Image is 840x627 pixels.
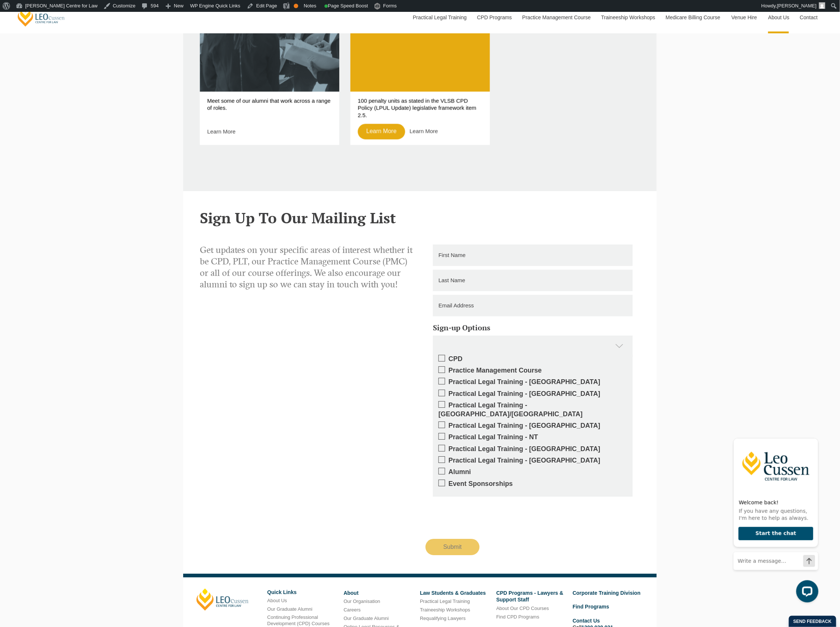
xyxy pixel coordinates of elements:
[573,590,641,596] a: Corporate Training Division
[517,1,596,33] a: Practice Management Course
[439,366,627,375] label: Practice Management Course
[439,401,627,418] label: Practical Legal Training - [GEOGRAPHIC_DATA]/[GEOGRAPHIC_DATA]
[420,616,466,621] a: Requalifying Lawyers
[726,1,763,33] a: Venue Hire
[420,598,470,604] a: Practical Legal Training
[344,607,361,613] a: Careers
[426,503,538,531] iframe: reCAPTCHA
[358,97,483,118] p: 100 penalty units as stated in the VLSB CPD Policy (LPUL Update) legislative framework item 2.5.
[439,355,627,363] label: CPD
[17,6,66,27] a: [PERSON_NAME] Centre for Law
[433,324,633,332] h5: Sign-up Options
[433,244,633,266] input: First Name
[439,378,627,386] label: Practical Legal Training - [GEOGRAPHIC_DATA]
[439,445,627,453] label: Practical Legal Training - [GEOGRAPHIC_DATA]
[407,1,472,33] a: Practical Legal Training
[496,590,563,603] a: CPD Programs - Lawyers & Support Staff
[794,1,823,33] a: Contact
[267,598,287,603] a: About Us
[358,124,405,139] a: Learn More
[439,456,627,465] label: Practical Legal Training - [GEOGRAPHIC_DATA]
[344,590,359,596] a: About
[267,614,329,626] a: Continuing Professional Development (CPD) Courses
[420,590,486,596] a: Law Students & Graduates
[728,424,821,608] iframe: LiveChat chat widget
[294,4,298,8] div: OK
[660,1,726,33] a: Medicare Billing Course
[200,210,640,226] h2: Sign Up To Our Mailing List
[267,606,312,612] a: Our Graduate Alumni
[207,128,236,134] a: Learn More
[426,539,480,555] input: Submit
[196,588,249,611] a: [PERSON_NAME]
[573,604,609,610] a: Find Programs
[207,97,332,118] p: Meet some of our alumni that work across a range of roles.
[344,598,380,604] a: Our Organisation
[433,295,633,316] input: Email Address
[471,1,517,33] a: CPD Programs
[596,1,660,33] a: Traineeship Workshops
[433,270,633,291] input: Last Name
[496,614,539,620] a: Find CPD Programs
[410,128,438,134] a: Learn More
[267,590,338,595] h6: Quick Links
[439,433,627,441] label: Practical Legal Training - NT
[496,606,549,611] a: About Our CPD Courses
[439,390,627,398] label: Practical Legal Training - [GEOGRAPHIC_DATA]
[344,616,389,621] a: Our Graduate Alumni
[439,468,627,476] label: Alumni
[439,480,627,488] label: Event Sponsorships
[439,421,627,430] label: Practical Legal Training - [GEOGRAPHIC_DATA]
[200,244,414,291] p: Get updates on your specific areas of interest whether it be CPD, PLT, our Practice Management Co...
[763,1,794,33] a: About Us
[777,3,817,9] span: [PERSON_NAME]
[573,618,600,624] a: Contact Us
[420,607,470,613] a: Traineeship Workshops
